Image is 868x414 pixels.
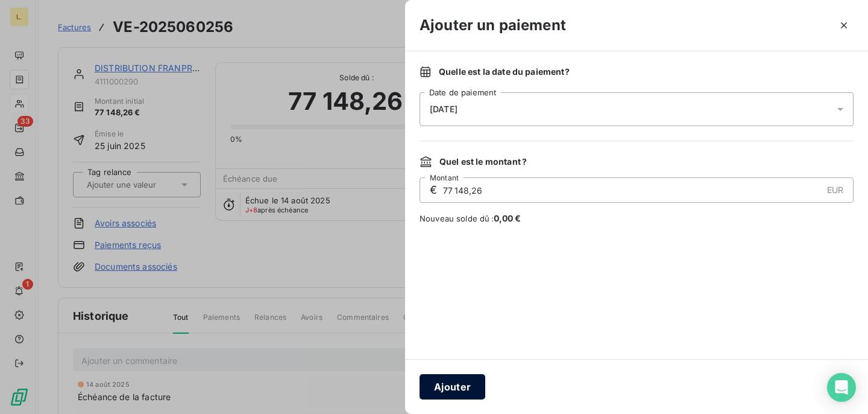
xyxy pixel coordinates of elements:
span: [DATE] [430,104,458,114]
button: Ajouter [420,374,485,400]
div: Open Intercom Messenger [827,373,856,402]
span: Quel est le montant ? [439,156,527,168]
span: Quelle est la date du paiement ? [439,66,570,78]
span: 0,00 € [494,213,521,223]
h3: Ajouter un paiement [420,14,566,36]
span: Nouveau solde dû : [420,212,854,225]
